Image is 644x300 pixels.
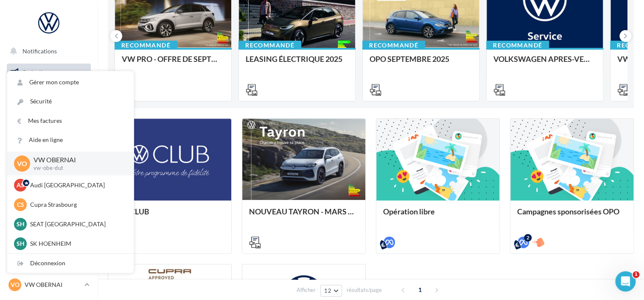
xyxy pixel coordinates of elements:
a: Campagnes DataOnDemand [5,240,92,265]
span: 1 [413,283,427,297]
div: Recommandé [362,41,425,50]
span: AS [17,181,24,189]
div: Déconnexion [7,254,134,273]
p: VW OBERNAI [34,155,120,165]
a: Campagnes [5,128,92,145]
a: Contacts [5,148,92,166]
p: Cupra Strasbourg [30,200,123,209]
span: SH [17,239,25,248]
span: VO [17,158,27,168]
p: SK HOENHEIM [30,239,123,248]
div: Opération libre [383,207,493,224]
span: Notifications [22,47,57,55]
div: VOLKSWAGEN APRES-VENTE [493,55,596,72]
a: Boîte de réception17 [5,84,92,103]
a: Calendrier [5,191,92,208]
div: 2 [524,234,532,242]
a: VO VW OBERNAI [7,277,91,293]
a: Sécurité [7,92,134,111]
a: Visibilité en ligne [5,106,92,124]
div: NOUVEAU TAYRON - MARS 2025 [249,207,358,224]
a: PLV et print personnalisable [5,211,92,236]
a: Aide en ligne [7,131,134,150]
p: vw-obe-dut [34,164,120,172]
div: Campagnes sponsorisées OPO [517,207,627,224]
div: Recommandé [486,41,549,50]
div: LEASING ÉLECTRIQUE 2025 [246,55,348,72]
span: Afficher [297,286,316,294]
span: SH [17,220,25,228]
div: VW PRO - OFFRE DE SEPTEMBRE 25 [122,55,224,72]
p: Audi [GEOGRAPHIC_DATA] [30,181,123,189]
a: Gérer mon compte [7,73,134,92]
button: Notifications [5,42,89,60]
a: Opérations [5,64,92,81]
span: 1 [633,271,639,278]
p: SEAT [GEOGRAPHIC_DATA] [30,220,123,228]
iframe: Intercom live chat [615,271,636,292]
a: Médiathèque [5,169,92,187]
span: résultats/page [347,286,382,294]
div: OPO SEPTEMBRE 2025 [370,55,472,72]
span: CS [17,200,24,209]
span: VO [11,281,20,289]
p: VW OBERNAI [25,281,81,289]
button: 12 [320,285,342,297]
div: VW CLUB [115,207,224,224]
div: Recommandé [115,41,177,50]
div: Recommandé [238,41,301,50]
a: Mes factures [7,111,134,131]
span: 12 [324,287,331,294]
span: Opérations [22,69,52,76]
